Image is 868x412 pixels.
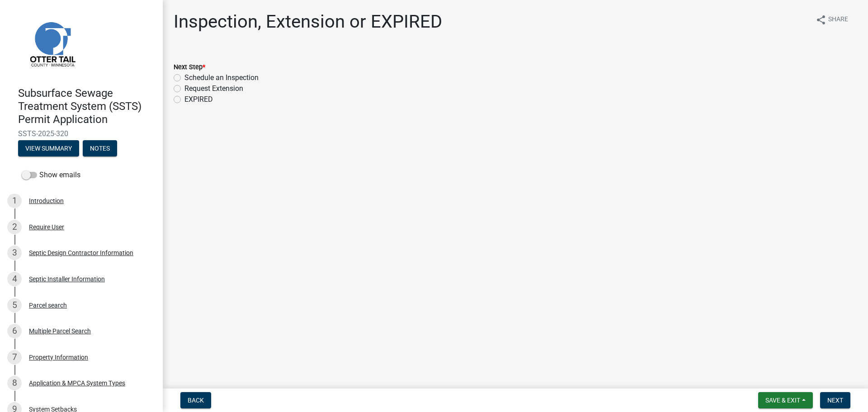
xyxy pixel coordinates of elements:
[18,146,79,153] wm-modal-confirm: Summary
[7,220,22,234] div: 2
[29,198,64,204] div: Introduction
[765,397,800,404] span: Save & Exit
[18,87,156,126] h4: Subsurface Sewage Treatment System (SSTS) Permit Application
[180,392,211,408] button: Back
[174,11,442,33] h1: Inspection, Extension or EXPIRED
[29,250,133,256] div: Septic Design Contractor Information
[758,392,813,408] button: Save & Exit
[29,224,64,230] div: Require User
[7,298,22,313] div: 5
[808,11,855,28] button: shareShare
[184,94,213,105] label: EXPIRED
[18,140,79,156] button: View Summary
[7,194,22,208] div: 1
[7,272,22,286] div: 4
[7,246,22,260] div: 3
[7,350,22,365] div: 7
[828,14,848,25] span: Share
[83,140,117,156] button: Notes
[827,397,843,404] span: Next
[7,376,22,390] div: 8
[18,129,145,138] span: SSTS-2025-320
[29,380,125,386] div: Application & MPCA System Types
[29,276,105,282] div: Septic Installer Information
[174,64,205,71] label: Next Step
[7,324,22,338] div: 6
[816,14,826,25] i: share
[188,397,204,404] span: Back
[29,354,88,360] div: Property Information
[29,328,91,334] div: Multiple Parcel Search
[18,9,86,77] img: Otter Tail County, Minnesota
[83,146,117,153] wm-modal-confirm: Notes
[22,170,80,180] label: Show emails
[184,83,243,94] label: Request Extension
[29,302,67,308] div: Parcel search
[820,392,850,408] button: Next
[184,72,259,83] label: Schedule an Inspection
